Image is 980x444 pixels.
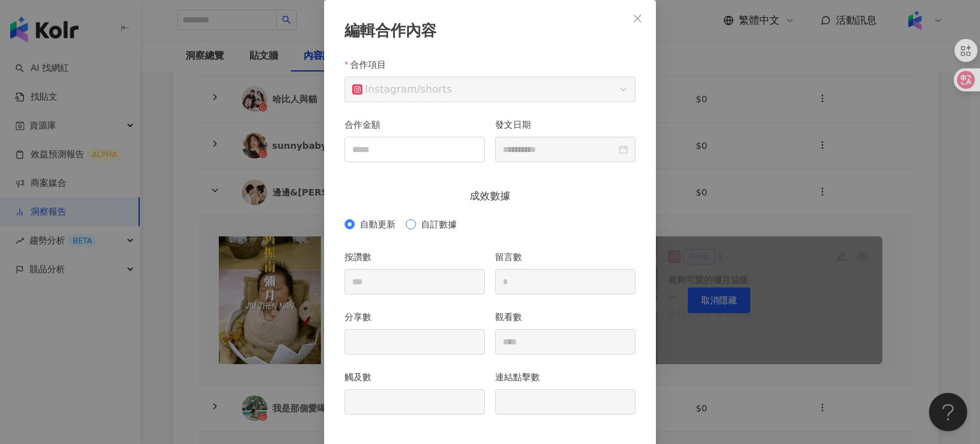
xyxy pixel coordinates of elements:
span: 自訂數據 [416,217,462,231]
input: 留言數 [496,270,635,294]
label: 觸及數 [345,370,381,384]
input: 觀看數 [496,330,635,354]
input: 按讚數 [345,270,484,294]
button: Close [625,6,650,31]
label: 留言數 [495,250,531,264]
label: 按讚數 [345,250,381,264]
label: 合作項目 [345,57,396,72]
div: 編輯合作內容 [345,20,635,42]
input: 發文日期 [503,142,616,157]
span: close [632,13,642,24]
span: 自動更新 [355,217,401,231]
label: 合作金額 [345,118,390,132]
input: 觸及數 [345,390,484,414]
span: / shorts [352,77,628,102]
input: 合作金額 [345,137,484,162]
label: 觀看數 [495,310,531,324]
label: 連結點擊數 [495,370,549,384]
label: 發文日期 [495,118,540,132]
input: 分享數 [345,330,484,354]
input: 連結點擊數 [496,390,635,414]
label: 分享數 [345,310,381,324]
div: Instagram [352,77,417,102]
span: 成效數據 [459,188,521,204]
